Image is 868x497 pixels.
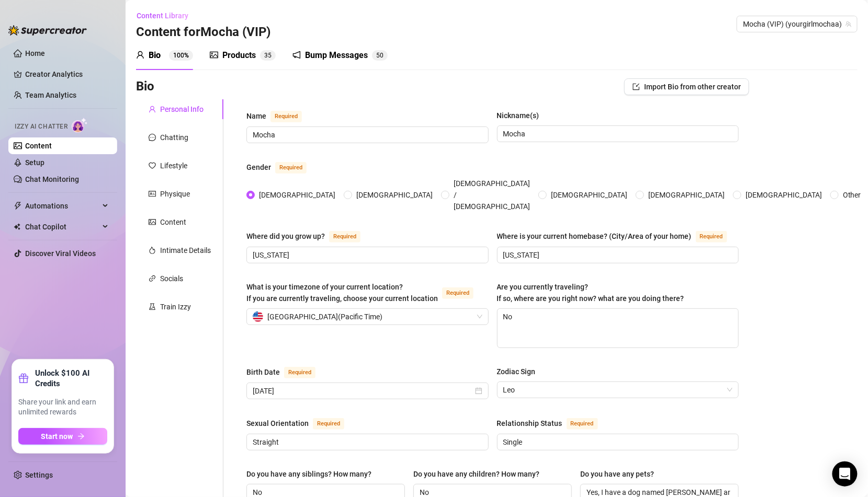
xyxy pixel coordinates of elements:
span: Required [284,367,315,378]
a: Discover Viral Videos [25,249,96,258]
div: Lifestyle [160,160,187,171]
div: Where is your current homebase? (City/Area of your home) [497,230,692,242]
sup: 50 [372,50,388,61]
span: picture [210,51,218,59]
span: Start now [41,432,73,441]
span: Other [839,189,865,201]
span: heart [149,162,156,169]
span: [DEMOGRAPHIC_DATA] [741,189,826,201]
label: Where did you grow up? [246,230,372,242]
input: Birth Date [253,385,473,397]
span: 5 [376,52,380,59]
div: Do you have any siblings? How many? [246,468,371,480]
span: experiment [149,303,156,310]
span: Mocha (VIP) (yourgirlmochaa) [743,16,851,32]
input: Relationship Status [503,436,731,448]
a: Content [25,142,52,150]
label: Name [246,110,313,122]
div: Train Izzy [160,301,191,313]
span: thunderbolt [14,202,22,210]
button: Import Bio from other creator [624,78,749,95]
div: Gender [246,161,271,173]
span: 0 [380,52,384,59]
button: Start nowarrow-right [18,428,107,445]
textarea: No [498,309,739,348]
h3: Content for Mocha (VIP) [136,24,270,41]
span: user [149,106,156,113]
span: Required [275,162,307,174]
span: Required [329,231,360,242]
sup: 100% [169,50,193,61]
div: Birth Date [246,366,280,378]
div: Personal Info [160,103,204,115]
span: idcard [149,190,156,198]
input: Name [253,129,480,141]
div: Content [160,216,186,228]
label: Do you have any siblings? How many? [246,468,379,480]
div: Chatting [160,132,188,143]
span: arrow-right [77,433,85,440]
span: Import Bio from other creator [644,83,741,91]
span: 3 [264,52,268,59]
input: Nickname(s) [503,128,731,140]
img: logo-BBDzfeDw.svg [8,25,87,36]
sup: 35 [260,50,276,61]
a: Home [25,49,45,57]
div: Name [246,110,266,122]
div: Products [222,49,256,62]
span: Required [313,418,344,430]
div: Sexual Orientation [246,418,309,429]
span: [DEMOGRAPHIC_DATA] [255,189,340,201]
img: AI Chatter [72,118,88,133]
img: us [253,311,263,322]
div: Socials [160,273,183,284]
div: Physique [160,188,190,200]
span: Izzy AI Chatter [15,122,67,132]
a: Team Analytics [25,91,76,99]
span: Automations [25,198,99,214]
div: Intimate Details [160,245,211,256]
span: team [846,21,852,27]
a: Chat Monitoring [25,175,79,183]
div: Bump Messages [305,49,368,62]
div: Nickname(s) [497,110,539,121]
div: Bio [149,49,161,62]
input: Sexual Orientation [253,436,480,448]
span: Content Library [137,11,188,20]
a: Settings [25,471,53,479]
span: notification [292,51,301,59]
label: Relationship Status [497,417,610,430]
a: Creator Analytics [25,66,109,83]
label: Birth Date [246,366,327,378]
span: What is your timezone of your current location? If you are currently traveling, choose your curre... [246,283,438,303]
label: Nickname(s) [497,110,547,121]
span: Chat Copilot [25,218,99,235]
div: Do you have any pets? [580,468,654,480]
span: message [149,134,156,141]
span: Required [270,111,302,122]
a: Setup [25,158,44,167]
strong: Unlock $100 AI Credits [35,368,107,389]
input: Where is your current homebase? (City/Area of your home) [503,249,731,261]
label: Sexual Orientation [246,417,356,430]
label: Zodiac Sign [497,366,543,377]
label: Gender [246,161,318,174]
span: link [149,275,156,282]
span: Share your link and earn unlimited rewards [18,397,107,418]
span: gift [18,373,29,384]
div: Open Intercom Messenger [832,461,858,487]
span: Leo [503,382,733,398]
span: [DEMOGRAPHIC_DATA] / [DEMOGRAPHIC_DATA] [449,178,534,212]
img: Chat Copilot [14,223,20,230]
label: Where is your current homebase? (City/Area of your home) [497,230,739,242]
h3: Bio [136,78,154,95]
span: picture [149,218,156,226]
div: Where did you grow up? [246,230,325,242]
span: fire [149,247,156,254]
span: Are you currently traveling? If so, where are you right now? what are you doing there? [497,283,684,303]
div: Do you have any children? How many? [413,468,539,480]
div: Zodiac Sign [497,366,536,377]
span: [GEOGRAPHIC_DATA] ( Pacific Time ) [267,309,382,325]
span: [DEMOGRAPHIC_DATA] [352,189,437,201]
span: user [136,51,144,59]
